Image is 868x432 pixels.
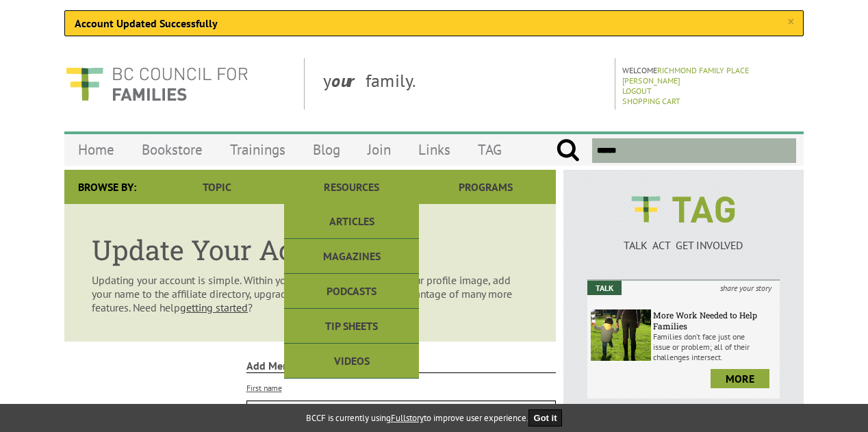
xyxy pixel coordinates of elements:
[284,309,418,344] a: Tip Sheets
[622,86,652,96] a: Logout
[180,301,248,314] a: getting started
[622,96,680,106] a: Shopping Cart
[312,58,615,110] div: y family.
[653,309,776,331] h6: More Work Needed to Help Families
[284,204,418,239] a: Articles
[405,134,464,166] a: Links
[246,383,282,393] label: First name
[64,170,150,204] div: Browse By:
[711,369,769,388] a: more
[64,204,556,342] article: Updating your account is simple. Within your profile you can change your profile image, add your ...
[587,281,622,295] em: Talk
[64,10,804,36] div: Account Updated Successfully
[92,231,528,268] h1: Update Your Account
[622,183,745,236] img: BCCF's TAG Logo
[246,359,557,373] strong: Add Member to Organization
[622,65,800,86] p: Welcome
[712,281,780,295] i: share your story
[391,412,424,424] a: Fullstory
[528,409,563,427] button: Got it
[284,344,418,379] a: Videos
[587,238,780,252] p: TALK ACT GET INVOLVED
[284,274,418,309] a: Podcasts
[284,170,418,204] a: Resources
[587,225,780,252] a: TALK ACT GET INVOLVED
[622,65,749,86] a: Richmond Family Place [PERSON_NAME]
[419,170,553,204] a: Programs
[787,15,793,29] a: ×
[150,170,284,204] a: Topic
[299,134,354,166] a: Blog
[128,134,216,166] a: Bookstore
[354,134,405,166] a: Join
[556,138,580,163] input: Submit
[331,69,366,92] strong: our
[64,58,249,110] img: BC Council for FAMILIES
[653,331,776,362] p: Families don’t face just one issue or problem; all of their challenges intersect.
[64,134,128,166] a: Home
[284,239,418,274] a: Magazines
[464,134,515,166] a: TAG
[216,134,299,166] a: Trainings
